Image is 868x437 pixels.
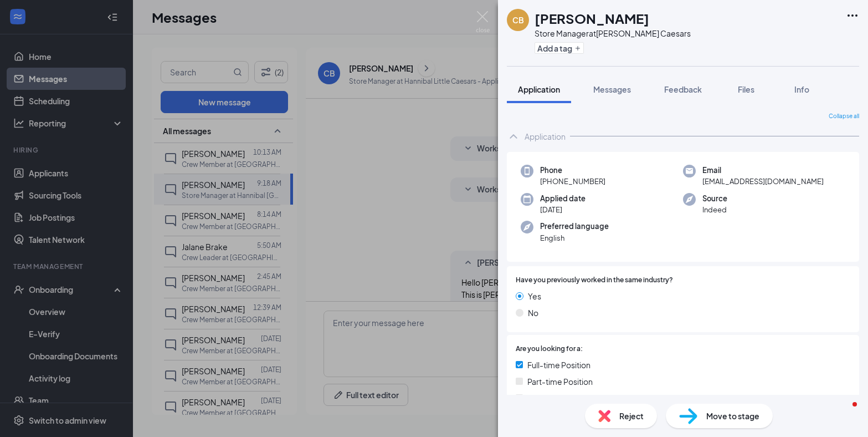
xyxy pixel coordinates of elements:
span: Feedback [664,84,702,94]
span: No [528,307,538,319]
span: Have you previously worked in the same industry? [516,275,673,286]
span: Seasonal Position [527,392,592,404]
span: Phone [540,165,605,176]
span: Collapse all [829,112,859,121]
span: Files [738,84,754,94]
span: English [540,232,609,243]
span: [DATE] [540,204,585,215]
span: [EMAIL_ADDRESS][DOMAIN_NAME] [702,176,824,187]
span: Are you looking for a: [516,344,583,354]
span: Source [702,193,727,204]
span: Info [794,84,809,94]
span: Reject [619,410,644,422]
span: Preferred language [540,221,609,232]
span: [PHONE_NUMBER] [540,176,605,187]
button: PlusAdd a tag [535,42,584,54]
span: Move to stage [706,410,759,422]
div: Store Manager at [PERSON_NAME] Caesars [535,28,691,39]
span: Email [702,165,824,176]
span: Application [518,84,560,94]
span: Applied date [540,193,585,204]
h1: [PERSON_NAME] [535,9,649,28]
span: Full-time Position [527,359,590,371]
svg: Ellipses [846,9,859,22]
span: Part-time Position [527,375,593,388]
span: Indeed [702,204,727,215]
iframe: Intercom live chat [830,399,857,426]
svg: Plus [574,45,581,52]
div: CB [512,14,524,26]
div: Application [525,131,566,142]
span: Yes [528,290,541,302]
span: Messages [593,84,631,94]
svg: ChevronUp [507,130,520,143]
